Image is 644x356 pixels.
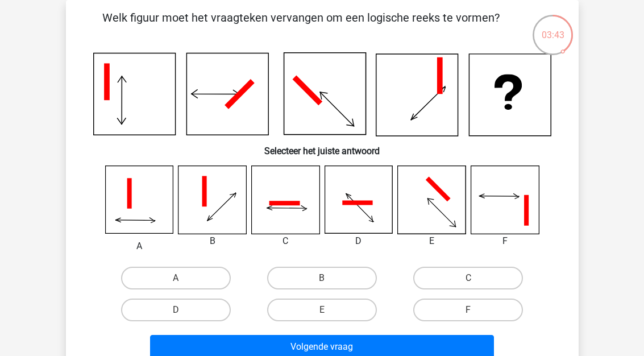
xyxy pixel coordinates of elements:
label: E [267,299,377,321]
label: F [413,299,523,321]
div: E [389,234,475,248]
div: D [316,234,402,248]
div: F [462,234,548,248]
div: 03:43 [531,14,574,42]
h6: Selecteer het juiste antwoord [84,136,560,156]
label: D [121,299,231,321]
div: C [243,234,329,248]
label: C [413,267,523,289]
div: A [97,239,182,253]
div: B [169,234,255,248]
label: B [267,267,377,289]
label: A [121,267,231,289]
p: Welk figuur moet het vraagteken vervangen om een logische reeks te vormen? [84,9,518,43]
